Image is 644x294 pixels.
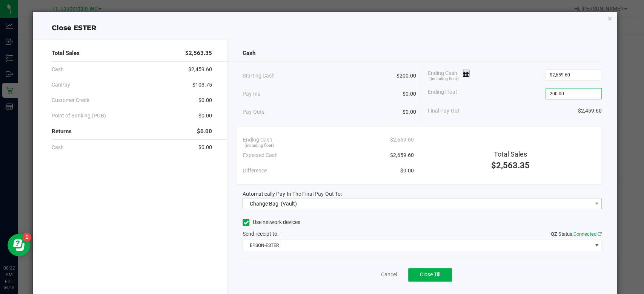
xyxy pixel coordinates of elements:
span: Automatically Pay-In The Final Pay-Out To: [243,191,342,197]
span: $0.00 [198,112,212,120]
span: Total Sales [52,49,80,58]
span: $2,459.60 [188,66,212,73]
span: Expected Cash [243,151,278,159]
span: Pay-Ins [243,90,260,98]
span: Send receipt to: [243,231,278,237]
button: Close Till [408,268,452,282]
span: $0.00 [400,167,413,175]
label: Use network devices [243,218,300,226]
span: Connected [573,231,596,237]
span: $2,459.60 [578,107,602,115]
span: Cash [52,66,64,73]
span: Ending Cash [428,69,470,81]
span: $103.75 [192,81,212,89]
span: CanPay [52,81,70,89]
span: (Vault) [281,201,297,207]
span: Pay-Outs [243,108,264,116]
iframe: Resource center [8,234,30,256]
span: Final Pay-Out [428,107,460,115]
span: $0.00 [197,127,212,136]
span: Change Bag [250,201,278,207]
span: Ending Float [428,88,457,99]
div: Returns [52,123,212,140]
span: $0.00 [198,96,212,104]
span: QZ Status: [551,231,602,237]
span: $2,659.60 [390,151,413,159]
span: $200.00 [397,72,416,80]
span: $2,563.35 [491,161,530,170]
div: Close ESTER [33,23,617,33]
span: Starting Cash [243,72,275,80]
span: Difference [243,167,267,175]
span: EPSON-ESTER [243,240,592,251]
span: $2,659.60 [390,136,413,144]
span: (including float) [429,76,459,82]
iframe: Resource center unread badge [22,233,31,242]
span: Customer Credit [52,96,90,104]
span: $0.00 [198,143,212,151]
span: Point of Banking (POB) [52,112,106,120]
span: Total Sales [494,150,527,158]
a: Cancel [381,271,397,279]
span: Cash [243,49,255,58]
span: (including float) [244,143,274,149]
span: $0.00 [403,90,416,98]
span: $2,563.35 [185,49,212,58]
span: Close Till [420,271,440,277]
span: Ending Cash [243,136,272,144]
span: $0.00 [403,108,416,116]
span: Cash [52,143,64,151]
